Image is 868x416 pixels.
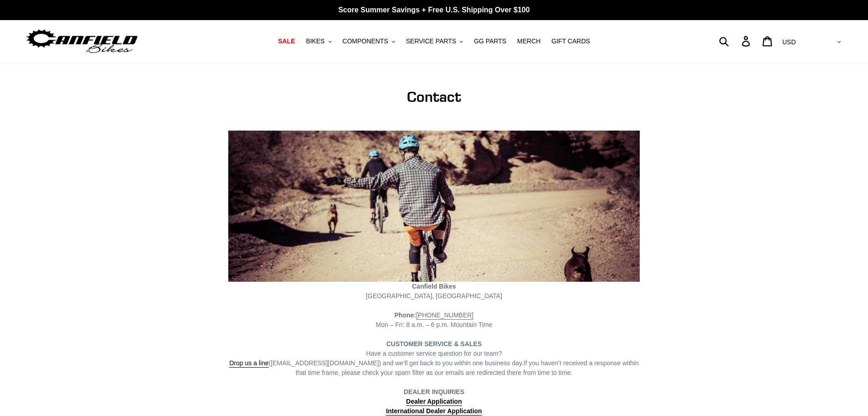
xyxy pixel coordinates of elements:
a: Drop us a line [229,359,268,368]
button: BIKES [301,35,336,47]
strong: Phone: [395,311,416,319]
strong: CUSTOMER SERVICE & SALES [386,340,482,348]
span: BIKES [306,37,324,45]
strong: Canfield Bikes [412,283,456,290]
a: GIFT CARDS [547,35,595,47]
button: SERVICE PARTS [401,35,467,47]
a: SALE [273,35,299,47]
a: International Dealer Application [386,407,482,416]
span: MERCH [517,37,540,45]
span: GIFT CARDS [551,37,590,45]
a: Dealer Application [406,398,462,406]
span: COMPONENTS [343,37,388,45]
span: [GEOGRAPHIC_DATA], [GEOGRAPHIC_DATA] [366,292,502,300]
span: SALE [278,37,295,45]
strong: DEALER INQUIRIES [404,388,464,406]
input: Search [724,31,747,51]
span: GG PARTS [474,37,506,45]
strong: International Dealer Application [386,407,482,415]
div: Mon – Fri: 8 a.m. – 6 p.m. Mountain Time [228,311,640,330]
div: Have a customer service question for our team? If you haven’t received a response within that tim... [228,349,640,378]
a: GG PARTS [469,35,511,47]
button: COMPONENTS [338,35,400,47]
span: ([EMAIL_ADDRESS][DOMAIN_NAME]) and we’ll get back to you within one business day. [229,359,524,368]
a: [PHONE_NUMBER] [416,311,473,320]
h1: Contact [228,88,640,105]
span: SERVICE PARTS [406,37,456,45]
a: MERCH [513,35,545,47]
img: Canfield Bikes [25,27,139,56]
